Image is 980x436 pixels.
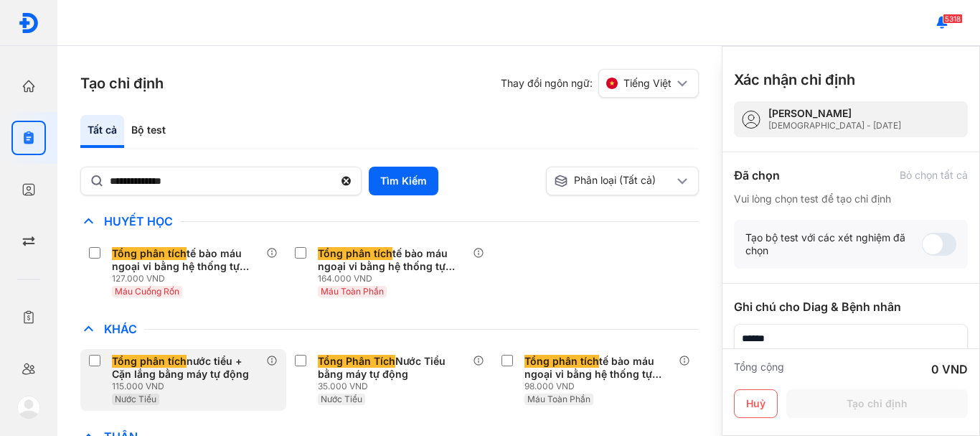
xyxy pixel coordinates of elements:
button: Tìm Kiếm [369,167,438,195]
span: Huyết Học [97,214,180,228]
span: Máu Cuống Rốn [115,286,179,297]
div: nước tiểu + Cặn lắng bằng máy tự động [112,355,260,381]
span: Tổng phân tích [112,355,187,368]
h3: Tạo chỉ định [80,73,164,93]
div: Bỏ chọn tất cả [900,169,968,182]
img: logo [18,12,39,34]
div: [PERSON_NAME] [768,107,901,120]
span: Tổng Phân Tích [318,355,395,368]
div: 115.000 VND [112,381,266,392]
button: Tạo chỉ định [786,389,968,418]
div: Ghi chú cho Diag & Bệnh nhân [734,298,968,315]
div: Tạo bộ test với các xét nghiệm đã chọn [745,231,922,257]
div: Vui lòng chọn test để tạo chỉ định [734,193,968,205]
span: Máu Toàn Phần [321,286,384,297]
div: Phân loại (Tất cả) [554,174,674,188]
div: Bộ test [124,115,173,148]
button: Huỷ [734,389,778,418]
span: Tổng phân tích [112,247,187,260]
div: tế bào máu ngoại vi bằng hệ thống tự động + Hồng Cầu lưới [318,247,466,273]
span: Tổng phân tích [318,247,392,260]
div: 127.000 VND [112,273,266,284]
div: Nước Tiểu bằng máy tự động [318,355,466,381]
img: logo [17,396,40,419]
div: tế bào máu ngoại vi bằng hệ thống tự động [Máu Cuống Rốn] [112,247,260,273]
span: Nước Tiểu [321,394,362,404]
span: Khác [97,322,144,336]
div: 0 VND [931,361,968,378]
div: tế bào máu ngoại vi bằng hệ thống tự động [524,355,673,381]
span: 5318 [943,14,963,24]
div: Đã chọn [734,167,780,184]
div: [DEMOGRAPHIC_DATA] - [DATE] [768,120,901,131]
span: Máu Toàn Phần [527,394,590,404]
span: Tiếng Việt [623,77,672,90]
div: Tổng cộng [734,361,784,378]
div: 164.000 VND [318,273,472,284]
div: 35.000 VND [318,381,472,392]
div: Tất cả [80,115,124,148]
div: Thay đổi ngôn ngữ: [501,69,699,98]
span: Nước Tiểu [115,394,156,404]
div: 98.000 VND [524,381,679,392]
h3: Xác nhận chỉ định [734,70,855,90]
span: Tổng phân tích [524,355,599,368]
